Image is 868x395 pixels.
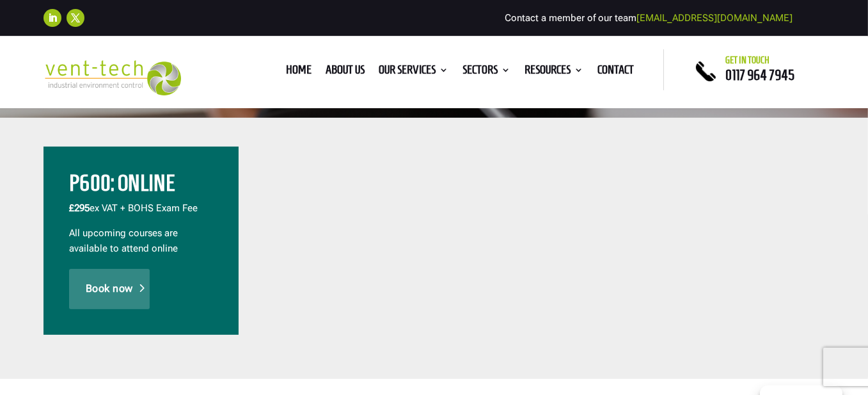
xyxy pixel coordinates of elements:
a: [EMAIL_ADDRESS][DOMAIN_NAME] [637,12,793,24]
a: 0117 964 7945 [725,67,794,83]
a: Resources [525,65,584,79]
a: Follow on LinkedIn [43,9,61,27]
h2: P600: Online [69,172,213,201]
a: Home [287,65,312,79]
a: Our Services [379,65,449,79]
a: Contact [598,65,635,79]
span: £295 [69,202,90,214]
span: Get in touch [725,55,769,65]
a: Book now [69,269,150,309]
a: Follow on X [67,9,84,27]
p: ex VAT + BOHS Exam Fee [69,201,213,226]
a: Sectors [463,65,511,79]
span: Contact a member of our team [505,12,793,24]
img: 2023-09-27T08_35_16.549ZVENT-TECH---Clear-background [43,60,181,95]
p: All upcoming courses are available to attend online [69,226,213,257]
a: About us [326,65,365,79]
